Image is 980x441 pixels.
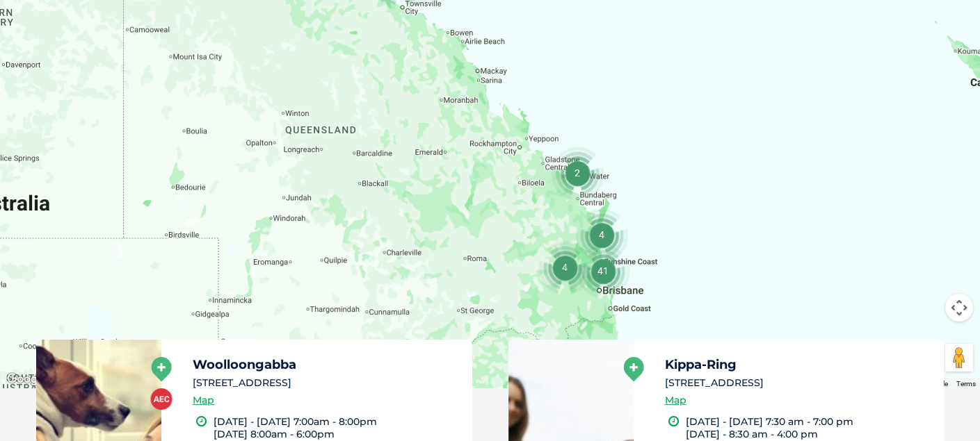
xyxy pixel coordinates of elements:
div: 4 [533,235,597,299]
h5: Kippa-Ring [665,358,932,371]
a: Terms (opens in new tab) [956,380,976,388]
h5: Woolloongabba [193,358,460,371]
button: Map camera controls [945,294,973,322]
div: 4 [570,203,634,267]
img: Google [3,370,49,388]
a: Open this area in Google Maps (opens a new window) [3,370,49,388]
a: Map [665,392,686,408]
li: [STREET_ADDRESS] [665,376,932,390]
div: 41 [571,239,635,303]
a: Map [193,392,214,408]
li: [STREET_ADDRESS] [193,376,460,390]
div: 2 [545,141,609,205]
